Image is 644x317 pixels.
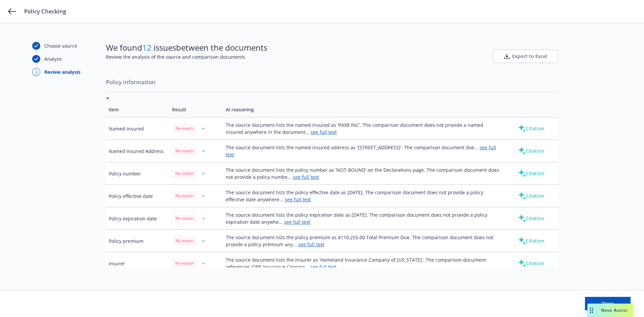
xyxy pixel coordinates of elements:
td: Policy expiration date [106,207,169,230]
button: Citation [507,122,555,135]
button: Citation [507,212,555,225]
div: No match [172,192,197,200]
td: Named Insured [106,117,169,140]
button: Nova Assist [587,304,633,317]
td: The source document lists the named insured as 'PAX8 INC'. The comparison document does not provi... [223,117,504,140]
span: Nova Assist [601,307,628,313]
td: The source document lists the policy number as 'NOT-BOUND' on the Declarations page. The comparis... [223,162,504,185]
td: Policy premium [106,230,169,252]
span: Export to Excel [512,53,547,60]
div: No match [172,236,197,245]
td: The source document lists the policy premium as $110,255.00 Total Premium Due. The comparison doc... [223,230,504,252]
span: 12 [142,42,152,53]
button: Done [585,297,631,310]
a: see full text [284,219,310,225]
td: Named Insured Address [106,140,169,162]
span: We found issues between the documents [106,42,267,53]
td: The source document lists the insurer as 'Homeland Insurance Company of [US_STATE]'. The comparis... [223,252,504,275]
a: see full text [226,144,496,158]
td: The source document lists the policy expiration date as [DATE]. The comparison document does not ... [223,207,504,230]
div: Drag to move [587,304,596,317]
span: Policy information [106,75,558,89]
a: see full text [310,264,336,270]
div: No match [172,147,197,155]
td: Policy number [106,162,169,185]
td: Policy effective date [106,185,169,207]
td: AI reasoning [223,102,504,117]
td: Item [106,102,169,117]
button: Citation [507,257,555,270]
a: see full text [311,129,337,135]
td: Result [169,102,223,117]
a: see full text [285,196,311,203]
button: Citation [507,189,555,203]
span: Policy Checking [24,7,66,15]
td: Insurer [106,252,169,275]
a: see full text [293,174,319,180]
span: Review the analysis of the source and comparison documents [106,53,267,60]
button: Citation [507,167,555,180]
button: Export to Excel [493,50,558,63]
div: No match [172,259,197,267]
div: No match [172,169,197,177]
button: Citation [507,234,555,248]
div: No match [172,214,197,222]
div: Analyze [44,55,62,62]
span: Done [602,300,614,307]
button: Citation [507,144,555,158]
div: Choose source [44,42,77,49]
td: The source document lists the policy effective date as [DATE]. The comparison document does not p... [223,185,504,207]
a: see full text [298,241,324,248]
div: No match [172,124,197,133]
div: 3 [32,68,40,76]
td: The source document lists the named insured address as '[STREET_ADDRESS]'. The comparison documen... [223,140,504,162]
div: Review analysis [44,68,80,75]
